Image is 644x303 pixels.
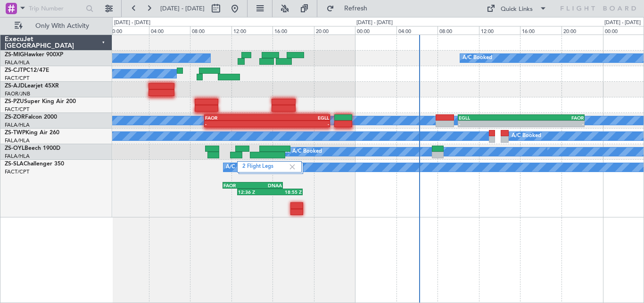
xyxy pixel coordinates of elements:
img: gray-close.svg [288,163,297,171]
a: FACT/CPT [5,106,29,113]
a: FAOR/JNB [5,90,30,97]
span: Only With Activity [25,23,99,29]
button: Only With Activity [10,18,102,34]
div: 20:00 [561,26,603,35]
div: Quick Links [501,5,533,14]
div: A/C Booked [292,145,322,159]
div: FAOR [521,115,583,121]
div: - [205,121,267,127]
span: ZS-SLA [5,161,24,167]
div: EGLL [267,115,329,121]
div: - [267,121,329,127]
a: ZS-PZUSuper King Air 200 [5,99,76,104]
a: FALA/HLA [5,153,30,160]
div: 16:00 [520,26,561,35]
div: 08:00 [438,26,479,35]
button: Quick Links [482,1,552,16]
a: FACT/CPT [5,75,29,82]
div: [DATE] - [DATE] [356,19,393,27]
label: 2 Flight Legs [242,163,289,171]
a: ZS-MIGHawker 900XP [5,52,63,58]
a: FACT/CPT [5,168,29,175]
div: 12:36 Z [238,189,270,195]
span: ZS-OYL [5,146,25,151]
a: ZS-OYLBeech 1900D [5,146,60,151]
span: ZS-MIG [5,52,24,58]
span: ZS-AJD [5,83,25,89]
div: - [459,121,521,127]
a: ZS-TWPKing Air 260 [5,130,59,136]
div: A/C Booked [462,51,492,65]
div: 04:00 [396,26,438,35]
div: [DATE] - [DATE] [114,19,150,27]
input: Trip Number [29,1,83,16]
div: DNAA [253,182,282,188]
span: ZS-PZU [5,99,24,104]
div: FAOR [223,182,253,188]
span: ZS-TWP [5,130,25,136]
a: FALA/HLA [5,137,30,144]
div: 12:00 [479,26,520,35]
div: A/C Booked [226,160,256,174]
div: FAOR [205,115,267,121]
div: 00:00 [355,26,396,35]
div: 08:00 [190,26,231,35]
div: 18:55 Z [270,189,301,195]
span: ZS-ZOR [5,114,25,120]
button: Refresh [322,1,379,16]
a: FALA/HLA [5,59,30,66]
span: ZS-CJT [5,68,23,73]
div: 04:00 [149,26,190,35]
span: [DATE] - [DATE] [160,4,205,13]
div: 20:00 [314,26,355,35]
div: EGLL [459,115,521,121]
a: ZS-AJDLearjet 45XR [5,83,59,89]
div: 12:00 [231,26,273,35]
div: - [521,121,583,127]
div: 16:00 [272,26,314,35]
a: ZS-CJTPC12/47E [5,68,49,73]
div: [DATE] - [DATE] [604,19,641,27]
a: ZS-SLAChallenger 350 [5,161,64,167]
span: Refresh [336,5,376,12]
a: FALA/HLA [5,121,30,129]
div: A/C Booked [512,129,541,143]
div: 00:00 [107,26,149,35]
a: ZS-ZORFalcon 2000 [5,114,57,120]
